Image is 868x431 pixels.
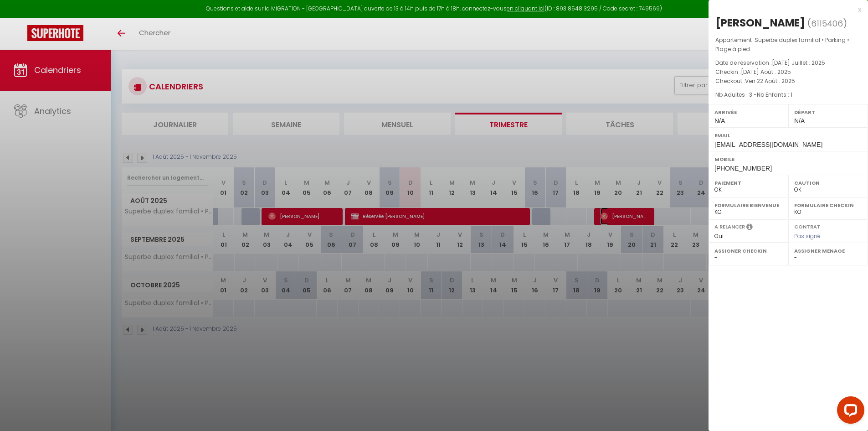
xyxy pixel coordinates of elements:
span: Ven 22 Août . 2025 [745,77,795,85]
span: Superbe duplex familial • Parking • Plage à pied [715,36,849,53]
label: Contrat [794,223,821,229]
p: Checkin : [715,68,861,77]
p: Checkout : [715,77,861,86]
span: Nb Enfants : 1 [757,91,792,99]
span: [EMAIL_ADDRESS][DOMAIN_NAME] [714,141,822,148]
p: Appartement : [715,36,861,54]
span: [DATE] Juillet . 2025 [772,59,825,67]
iframe: LiveChat chat widget [830,393,868,431]
label: Assigner Checkin [714,246,782,255]
p: Date de réservation : [715,58,861,68]
span: N/A [714,117,725,125]
label: Formulaire Bienvenue [714,201,782,210]
label: Caution [794,178,862,187]
label: A relancer [714,223,745,231]
span: [PHONE_NUMBER] [714,165,772,172]
label: Mobile [714,155,862,164]
label: Départ [794,108,862,117]
span: [DATE] Août . 2025 [741,68,791,76]
label: Paiement [714,178,782,187]
div: [PERSON_NAME] [715,16,805,30]
label: Assigner Menage [794,246,862,255]
span: ( ) [807,17,847,30]
span: Nb Adultes : 3 - [715,91,792,99]
span: Pas signé [794,232,821,240]
label: Email [714,131,862,140]
div: x [709,5,861,16]
span: 6115406 [811,18,843,29]
label: Formulaire Checkin [794,201,862,210]
i: Sélectionner OUI si vous souhaiter envoyer les séquences de messages post-checkout [746,223,753,233]
label: Arrivée [714,108,782,117]
span: N/A [794,117,805,125]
